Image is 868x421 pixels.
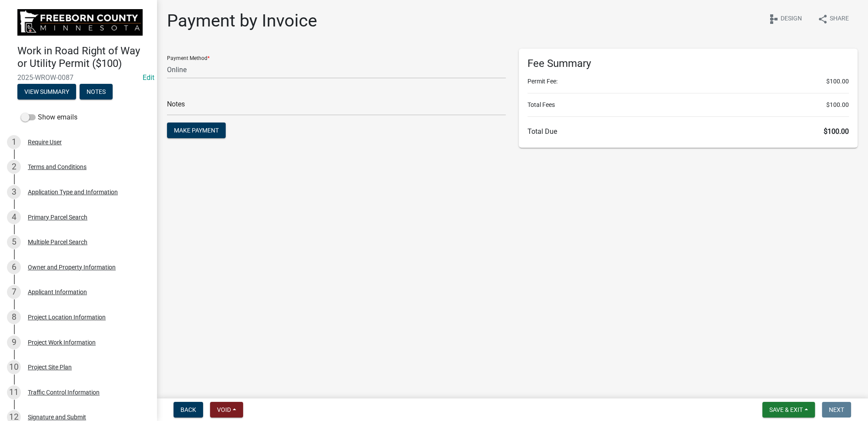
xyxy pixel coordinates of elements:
[822,402,851,418] button: Next
[28,139,62,145] div: Require User
[167,10,317,31] h1: Payment by Invoice
[17,9,143,36] img: Freeborn County, Minnesota
[7,385,21,399] div: 11
[7,285,21,299] div: 7
[527,57,849,70] h6: Fee Summary
[28,389,100,395] div: Traffic Control Information
[28,164,87,170] div: Terms and Conditions
[7,360,21,374] div: 10
[28,214,87,220] div: Primary Parcel Search
[811,10,856,27] button: shareShare
[167,123,226,138] button: Make Payment
[762,402,815,418] button: Save & Exit
[7,310,21,324] div: 8
[527,127,849,136] h6: Total Due
[768,14,779,24] i: schema
[7,260,21,274] div: 6
[824,127,849,136] span: $100.00
[7,335,21,349] div: 9
[28,239,87,245] div: Multiple Parcel Search
[21,112,77,123] label: Show emails
[781,14,802,24] span: Design
[7,160,21,174] div: 2
[829,406,844,413] span: Next
[143,73,154,82] wm-modal-confirm: Edit Application Number
[174,127,219,134] span: Make Payment
[217,406,231,413] span: Void
[28,264,116,270] div: Owner and Property Information
[7,210,21,224] div: 4
[527,77,849,86] li: Permit Fee:
[826,100,849,109] span: $100.00
[17,89,76,96] wm-modal-confirm: Summary
[143,73,154,82] a: Edit
[17,45,150,70] h4: Work in Road Right of Way or Utility Permit ($100)
[80,84,113,99] button: Notes
[769,406,803,413] span: Save & Exit
[80,89,113,96] wm-modal-confirm: Notes
[818,14,828,24] i: share
[7,185,21,199] div: 3
[761,10,809,27] button: schemaDesign
[28,314,106,320] div: Project Location Information
[28,339,96,345] div: Project Work Information
[17,84,76,99] button: View Summary
[830,14,849,24] span: Share
[180,406,196,413] span: Back
[7,135,21,149] div: 1
[28,364,72,370] div: Project Site Plan
[17,73,139,82] span: 2025-WROW-0087
[826,77,849,86] span: $100.00
[210,402,243,418] button: Void
[28,289,87,295] div: Applicant Information
[28,414,86,420] div: Signature and Submit
[7,235,21,249] div: 5
[527,100,849,109] li: Total Fees
[174,402,203,418] button: Back
[28,189,118,195] div: Application Type and Information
